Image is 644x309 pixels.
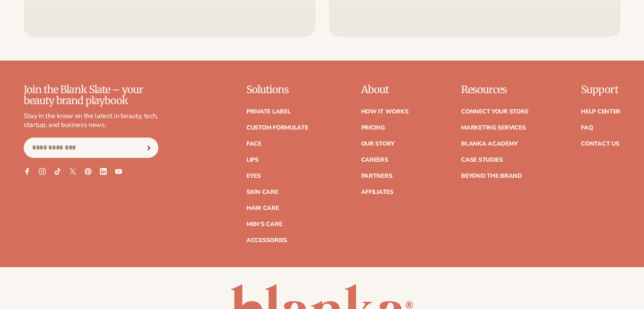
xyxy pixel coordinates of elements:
[246,189,278,195] a: Skin Care
[361,109,408,115] a: How It Works
[461,141,517,147] a: Blanka Academy
[246,237,287,243] a: Accessories
[581,84,620,95] p: Support
[246,173,261,179] a: Eyes
[246,141,261,147] a: Face
[581,141,619,147] a: Contact Us
[361,173,392,179] a: Partners
[246,157,259,163] a: Lips
[461,109,528,115] a: Connect your store
[246,109,290,115] a: Private label
[246,205,279,211] a: Hair Care
[24,84,158,107] p: Join the Blank Slate – your beauty brand playbook
[246,221,282,227] a: Men's Care
[581,109,620,115] a: Help Center
[361,84,408,95] p: About
[361,157,388,163] a: Careers
[246,84,308,95] p: Solutions
[361,141,394,147] a: Our Story
[246,125,308,131] a: Custom formulate
[361,189,393,195] a: Affiliates
[139,138,158,158] button: Subscribe
[461,157,503,163] a: Case Studies
[361,125,384,131] a: Pricing
[581,125,593,131] a: FAQ
[461,125,525,131] a: Marketing services
[461,173,522,179] a: Beyond the brand
[461,84,528,95] p: Resources
[24,112,158,130] p: Stay in the know on the latest in beauty, tech, startup, and business news.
